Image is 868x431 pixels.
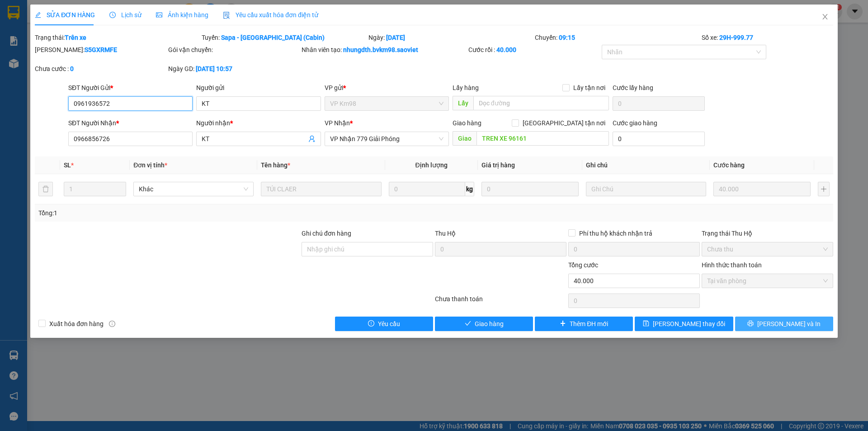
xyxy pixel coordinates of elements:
[560,320,566,327] span: plus
[719,34,753,41] b: 29H-999.77
[653,319,725,329] span: [PERSON_NAME] thay đổi
[386,34,405,41] b: [DATE]
[68,83,193,93] div: SĐT Người Gửi
[453,84,479,91] span: Lấy hàng
[701,33,834,43] div: Số xe:
[613,84,653,91] label: Cước lấy hàng
[613,119,657,127] label: Cước giao hàng
[196,118,321,128] div: Người nhận
[702,261,762,269] label: Hình thức thanh toán
[35,64,166,74] div: Chưa cước :
[343,46,418,53] b: nhungdth.bvkm98.saoviet
[302,242,433,256] input: Ghi chú đơn hàng
[570,83,609,93] span: Lấy tận nơi
[35,45,166,55] div: [PERSON_NAME]:
[35,12,41,18] span: edit
[64,161,71,169] span: SL
[707,274,828,288] span: Tại văn phòng
[534,33,701,43] div: Chuyến:
[453,96,473,110] span: Lấy
[47,52,218,109] h2: VP Nhận: VP Hàng LC
[613,96,705,111] input: Cước lấy hàng
[713,161,745,169] span: Cước hàng
[65,34,86,41] b: Trên xe
[481,161,515,169] span: Giá trị hàng
[576,228,656,238] span: Phí thu hộ khách nhận trả
[156,11,208,19] span: Ảnh kiện hàng
[475,319,504,329] span: Giao hàng
[133,161,167,169] span: Đơn vị tính
[613,132,705,146] input: Cước giao hàng
[330,132,443,146] span: VP Nhận 779 Giải Phóng
[325,119,350,127] span: VP Nhận
[821,13,829,20] span: close
[196,83,321,93] div: Người gửi
[302,45,467,55] div: Nhân viên tạo:
[435,230,456,237] span: Thu Hộ
[38,208,335,218] div: Tổng: 1
[221,34,325,41] b: Sapa - [GEOGRAPHIC_DATA] (Cabin)
[196,65,232,72] b: [DATE] 10:57
[586,182,706,196] input: Ghi Chú
[201,33,368,43] div: Tuyến:
[70,65,74,72] b: 0
[465,320,471,327] span: check
[415,161,448,169] span: Định lượng
[713,182,811,196] input: 0
[335,317,433,331] button: exclamation-circleYêu cầu
[38,182,53,196] button: delete
[368,320,374,327] span: exclamation-circle
[570,319,608,329] span: Thêm ĐH mới
[378,319,400,329] span: Yêu cầu
[85,46,117,53] b: S5GXRMFE
[818,182,830,196] button: plus
[156,12,162,18] span: picture
[139,182,248,196] span: Khác
[707,242,828,256] span: Chưa thu
[168,45,300,55] div: Gói vận chuyển:
[5,7,50,52] img: logo.jpg
[223,12,230,19] img: icon
[519,118,609,128] span: [GEOGRAPHIC_DATA] tận nơi
[435,317,533,331] button: checkGiao hàng
[223,11,318,19] span: Yêu cầu xuất hóa đơn điện tử
[5,52,73,67] h2: VI82X28H
[473,96,609,110] input: Dọc đường
[109,12,116,18] span: clock-circle
[34,33,201,43] div: Trạng thái:
[109,321,115,327] span: info-circle
[568,261,598,269] span: Tổng cước
[582,156,710,174] th: Ghi chú
[702,228,833,238] div: Trạng thái Thu Hộ
[757,319,821,329] span: [PERSON_NAME] và In
[302,230,351,237] label: Ghi chú đơn hàng
[468,45,600,55] div: Cước rồi :
[496,46,516,53] b: 40.000
[330,97,443,110] span: VP Km98
[481,182,579,196] input: 0
[46,319,107,329] span: Xuất hóa đơn hàng
[453,119,481,127] span: Giao hàng
[535,317,633,331] button: plusThêm ĐH mới
[109,11,142,19] span: Lịch sử
[812,5,838,30] button: Close
[434,294,567,310] div: Chưa thanh toán
[453,131,476,146] span: Giao
[635,317,733,331] button: save[PERSON_NAME] thay đổi
[35,11,95,19] span: SỬA ĐƠN HÀNG
[261,161,290,169] span: Tên hàng
[261,182,381,196] input: VD: Bàn, Ghế
[121,7,218,22] b: [DOMAIN_NAME]
[643,320,649,327] span: save
[368,33,534,43] div: Ngày:
[735,317,833,331] button: printer[PERSON_NAME] và In
[68,118,193,128] div: SĐT Người Nhận
[325,83,449,93] div: VP gửi
[465,182,474,196] span: kg
[308,135,316,142] span: user-add
[55,21,110,36] b: Sao Việt
[559,34,575,41] b: 09:15
[747,320,754,327] span: printer
[168,64,300,74] div: Ngày GD:
[476,131,609,146] input: Dọc đường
